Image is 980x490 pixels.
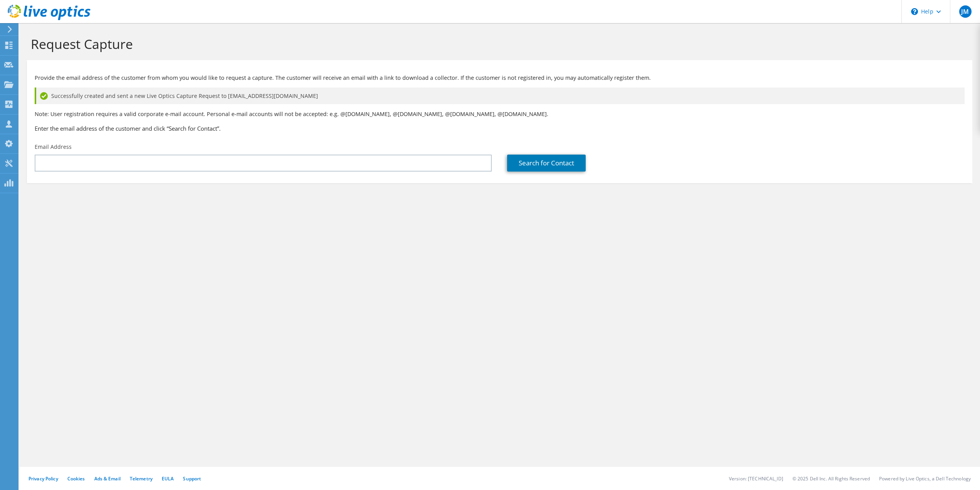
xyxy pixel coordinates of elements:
[94,475,121,482] a: Ads & Email
[792,475,870,482] li: © 2025 Dell Inc. All Rights Reserved
[911,8,918,15] svg: \n
[67,475,85,482] a: Cookies
[28,475,58,482] a: Privacy Policy
[879,475,971,482] li: Powered by Live Optics, a Dell Technology
[31,36,965,52] h1: Request Capture
[35,124,965,133] h3: Enter the email address of the customer and click “Search for Contact”.
[35,74,965,82] p: Provide the email address of the customer from whom you would like to request a capture. The cust...
[507,155,586,172] a: Search for Contact
[51,92,318,100] span: Successfully created and sent a new Live Optics Capture Request to [EMAIL_ADDRESS][DOMAIN_NAME]
[130,475,152,482] a: Telemetry
[183,475,201,482] a: Support
[162,475,174,482] a: EULA
[729,475,783,482] li: Version: [TECHNICAL_ID]
[35,110,965,118] p: Note: User registration requires a valid corporate e-mail account. Personal e-mail accounts will ...
[959,5,972,18] span: JM
[35,143,72,151] label: Email Address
